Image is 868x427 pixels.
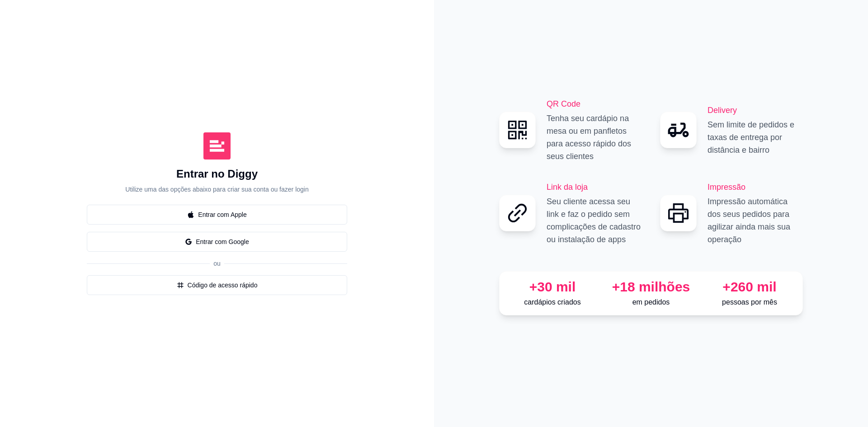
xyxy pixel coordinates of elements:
p: Utilize uma das opções abaixo para criar sua conta ou fazer login [125,185,308,194]
div: +260 mil [704,279,795,295]
button: numberCódigo de acesso rápido [87,275,347,295]
p: Impressão automática dos seus pedidos para agilizar ainda mais sua operação [708,195,803,246]
button: appleEntrar com Apple [87,205,347,225]
span: google [185,238,192,245]
span: apple [187,211,194,218]
button: googleEntrar com Google [87,232,347,252]
img: Diggy [203,132,231,160]
div: +30 mil [507,279,598,295]
h2: Delivery [708,104,803,117]
p: cardápios criados [507,297,598,308]
h2: QR Code [547,98,642,110]
h2: Impressão [708,181,803,193]
p: Sem limite de pedidos e taxas de entrega por distância e bairro [708,118,803,156]
span: ou [210,260,224,267]
div: +18 milhões [605,279,697,295]
h2: Link da loja [547,181,642,193]
p: pessoas por mês [704,297,795,308]
h1: Entrar no Diggy [176,167,258,181]
p: Seu cliente acessa seu link e faz o pedido sem complicações de cadastro ou instalação de apps [547,195,642,246]
span: number [177,282,184,289]
p: Tenha seu cardápio na mesa ou em panfletos para acesso rápido dos seus clientes [547,112,642,163]
p: em pedidos [605,297,697,308]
